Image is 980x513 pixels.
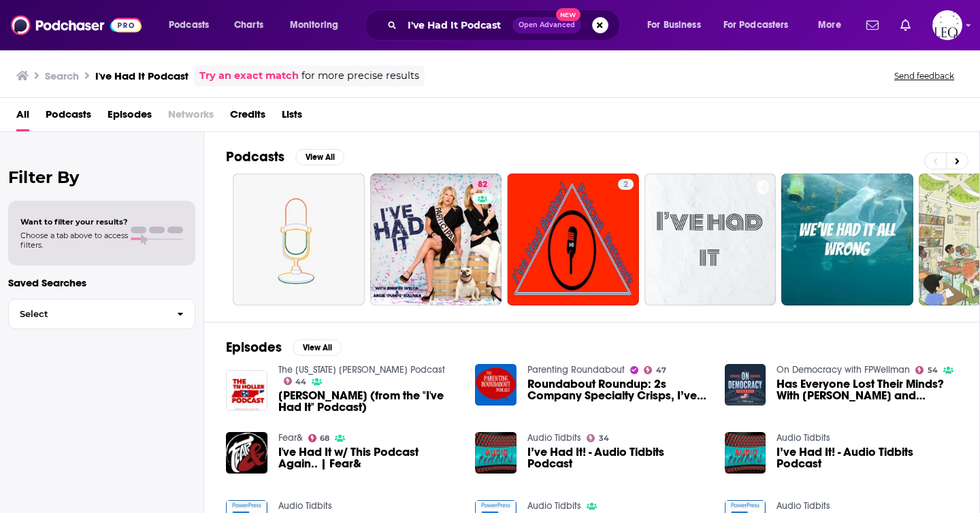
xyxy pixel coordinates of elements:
[478,178,487,192] span: 82
[527,378,708,401] a: Roundabout Roundup: 2s Company Specialty Crisps, I’ve Had It Podcast, and Substack Newsletters
[225,14,272,36] a: Charts
[777,378,958,401] span: Has Everyone Lost Their Minds? With [PERSON_NAME] and [PERSON_NAME] of the ‘I’ve Had It’ Podcast
[527,432,581,444] a: Audio Tidbits
[278,364,445,376] a: The Tennessee Holler Podcast
[527,364,625,376] a: Parenting Roundabout
[725,432,766,474] img: I’ve Had It! - Audio Tidbits Podcast
[295,149,344,165] button: View All
[623,178,628,192] span: 2
[320,435,329,442] span: 68
[472,179,493,190] a: 82
[282,103,302,131] a: Lists
[169,16,209,35] span: Podcasts
[370,173,502,305] a: 82
[226,370,267,412] img: Jennifer Welch (from the "I've Had It" Podcast)
[890,70,958,82] button: Send feedback
[507,173,639,305] a: 2
[8,167,195,187] h2: Filter By
[278,432,303,444] a: Fear&
[308,434,330,442] a: 68
[723,16,789,35] span: For Podcasters
[290,16,338,35] span: Monitoring
[861,14,884,37] a: Show notifications dropdown
[20,231,128,250] span: Choose a tab above to access filters.
[46,103,91,131] a: Podcasts
[725,364,766,406] img: Has Everyone Lost Their Minds? With Jennifer Welch and Angie Sullivan of the ‘I’ve Had It’ Podcast
[519,22,575,29] span: Open Advanced
[777,432,830,444] a: Audio Tidbits
[647,16,701,35] span: For Business
[638,14,718,36] button: open menu
[159,14,227,36] button: open menu
[226,432,267,474] img: I've Had It w/ This Podcast Again.. | Fear&
[199,68,299,84] a: Try an exact match
[293,340,342,356] button: View All
[915,366,938,374] a: 54
[527,500,581,512] a: Audio Tidbits
[95,69,189,82] h3: I've Had It Podcast
[818,16,841,35] span: More
[527,446,708,469] a: I’ve Had It! - Audio Tidbits Podcast
[226,148,344,165] a: PodcastsView All
[777,446,958,469] a: I’ve Had It! - Audio Tidbits Podcast
[644,366,666,374] a: 47
[932,10,962,40] span: Logged in as LeoPR
[378,10,633,41] div: Search podcasts, credits, & more...
[777,364,910,376] a: On Democracy with FPWellman
[402,14,512,36] input: Search podcasts, credits, & more...
[556,8,581,21] span: New
[20,217,128,227] span: Want to filter your results?
[45,69,79,82] h3: Search
[11,12,142,38] img: Podchaser - Follow, Share and Rate Podcasts
[278,500,332,512] a: Audio Tidbits
[587,434,609,442] a: 34
[777,500,830,512] a: Audio Tidbits
[234,16,263,35] span: Charts
[715,14,808,36] button: open menu
[777,378,958,401] a: Has Everyone Lost Their Minds? With Jennifer Welch and Angie Sullivan of the ‘I’ve Had It’ Podcast
[230,103,265,131] a: Credits
[226,339,342,356] a: EpisodesView All
[928,367,938,374] span: 54
[16,103,29,131] a: All
[280,14,356,36] button: open menu
[475,364,517,406] img: Roundabout Roundup: 2s Company Specialty Crisps, I’ve Had It Podcast, and Substack Newsletters
[932,10,962,40] img: User Profile
[599,435,609,442] span: 34
[226,148,284,165] h2: Podcasts
[656,367,666,374] span: 47
[278,390,459,413] span: [PERSON_NAME] (from the "I've Had It" Podcast)
[808,14,858,36] button: open menu
[618,179,634,190] a: 2
[8,299,195,329] button: Select
[108,103,152,131] a: Episodes
[226,339,282,356] h2: Episodes
[512,17,581,33] button: Open AdvancedNew
[932,10,962,40] button: Show profile menu
[278,446,459,469] a: I've Had It w/ This Podcast Again.. | Fear&
[168,103,214,131] span: Networks
[301,68,419,84] span: for more precise results
[8,276,195,289] p: Saved Searches
[9,310,166,318] span: Select
[295,379,306,385] span: 44
[278,390,459,413] a: Jennifer Welch (from the "I've Had It" Podcast)
[284,377,307,385] a: 44
[475,432,517,474] img: I’ve Had It! - Audio Tidbits Podcast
